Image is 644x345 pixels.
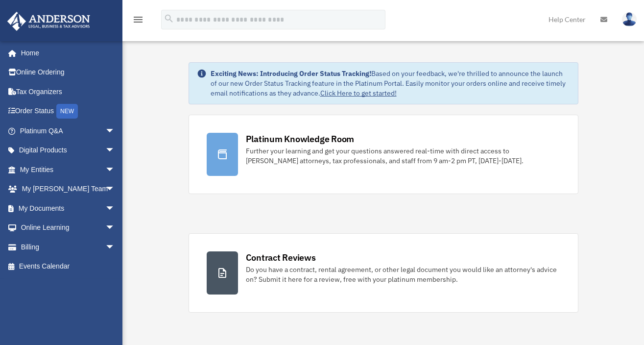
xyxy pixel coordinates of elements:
span: arrow_drop_down [105,198,125,219]
div: NEW [56,104,78,119]
a: Click Here to get started! [320,89,397,98]
a: Digital Productsarrow_drop_down [7,141,130,160]
span: arrow_drop_down [105,160,125,180]
a: Platinum Knowledge Room Further your learning and get your questions answered real-time with dire... [189,115,578,194]
span: arrow_drop_down [105,237,125,257]
a: menu [132,17,144,25]
a: Platinum Q&Aarrow_drop_down [7,121,130,141]
span: arrow_drop_down [105,141,125,161]
a: My [PERSON_NAME] Teamarrow_drop_down [7,179,130,199]
a: Tax Organizers [7,82,130,101]
a: Events Calendar [7,257,130,276]
img: Anderson Advisors Platinum Portal [4,12,93,31]
a: Home [7,43,125,63]
a: Online Ordering [7,63,130,82]
a: Contract Reviews Do you have a contract, rental agreement, or other legal document you would like... [189,233,578,313]
div: Contract Reviews [246,251,316,264]
a: Online Learningarrow_drop_down [7,218,130,238]
div: Based on your feedback, we're thrilled to announce the launch of our new Order Status Tracking fe... [211,69,570,98]
a: Order StatusNEW [7,101,130,122]
span: arrow_drop_down [105,121,125,141]
span: arrow_drop_down [105,218,125,238]
a: My Entitiesarrow_drop_down [7,160,130,179]
div: Platinum Knowledge Room [246,133,355,145]
div: Further your learning and get your questions answered real-time with direct access to [PERSON_NAM... [246,146,560,166]
img: User Pic [622,12,637,26]
i: menu [132,14,144,25]
a: Billingarrow_drop_down [7,237,130,257]
strong: Exciting News: Introducing Order Status Tracking! [211,69,371,78]
div: Do you have a contract, rental agreement, or other legal document you would like an attorney's ad... [246,265,560,284]
span: arrow_drop_down [105,179,125,199]
a: My Documentsarrow_drop_down [7,198,130,218]
i: search [164,13,174,24]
